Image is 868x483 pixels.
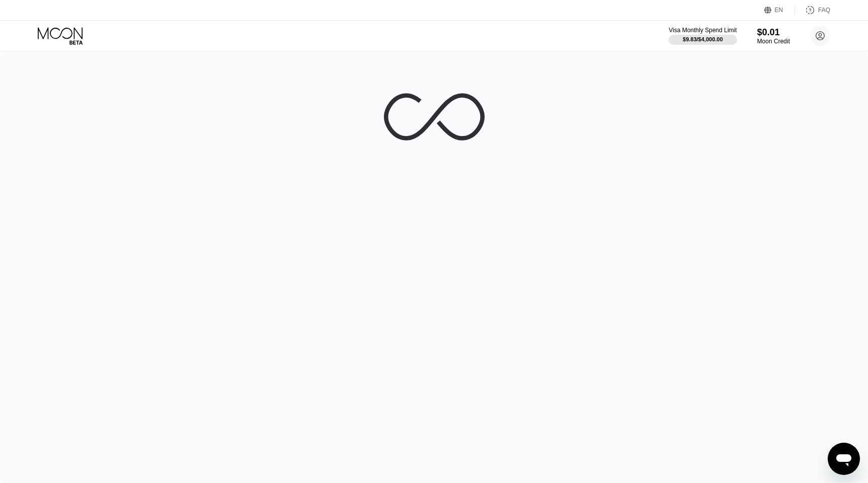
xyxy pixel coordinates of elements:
[669,27,737,34] div: Visa Monthly Spend Limit
[757,27,790,38] div: $0.01
[764,5,795,15] div: EN
[795,5,830,15] div: FAQ
[818,7,830,14] div: FAQ
[683,36,723,42] div: $9.83 / $4,000.00
[775,7,783,14] div: EN
[828,443,860,475] iframe: Button to launch messaging window
[757,27,790,45] div: $0.01Moon Credit
[669,27,737,45] div: Visa Monthly Spend Limit$9.83/$4,000.00
[757,38,790,45] div: Moon Credit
